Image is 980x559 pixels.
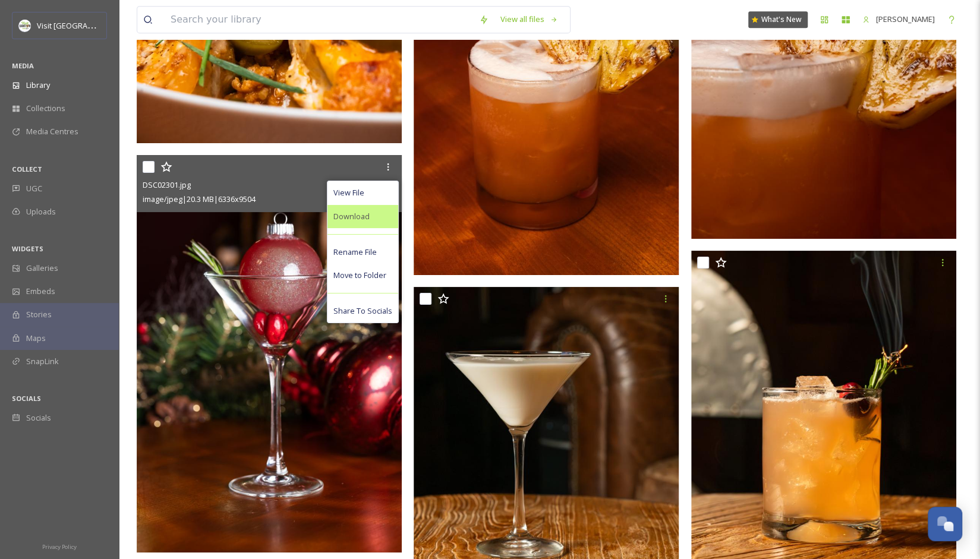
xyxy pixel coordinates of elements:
span: Library [26,80,50,91]
span: DSC02301.jpg [143,179,191,190]
span: Visit [GEOGRAPHIC_DATA] [37,20,129,31]
span: Download [333,211,370,222]
span: [PERSON_NAME] [876,14,935,24]
img: download.jpeg [19,20,31,31]
span: Stories [26,309,52,320]
input: Search your library [165,7,473,33]
a: Privacy Policy [42,539,77,553]
span: COLLECT [12,165,42,173]
img: DSC02301.jpg [137,155,402,552]
span: WIDGETS [12,244,43,253]
span: UGC [26,183,42,194]
span: Move to Folder [333,270,386,281]
a: What's New [748,11,808,28]
span: SOCIALS [12,394,41,403]
button: Open Chat [928,507,962,541]
span: Media Centres [26,126,78,137]
span: Uploads [26,206,56,217]
span: SnapLink [26,356,59,367]
span: Embeds [26,286,55,297]
a: View all files [494,8,564,31]
span: Privacy Policy [42,543,77,551]
span: Galleries [26,263,58,274]
span: View File [333,187,364,198]
span: Maps [26,333,46,344]
span: Socials [26,412,51,424]
span: Collections [26,103,65,114]
span: Rename File [333,247,377,258]
a: [PERSON_NAME] [856,8,941,31]
span: Share To Socials [333,305,392,317]
span: MEDIA [12,61,34,70]
span: image/jpeg | 20.3 MB | 6336 x 9504 [143,194,256,204]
